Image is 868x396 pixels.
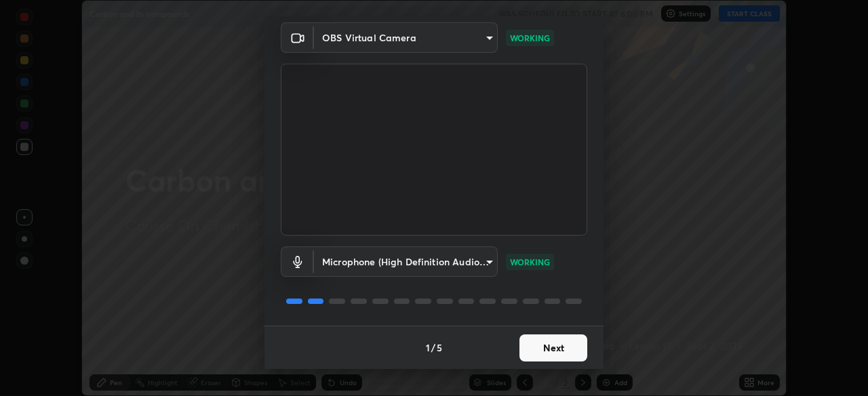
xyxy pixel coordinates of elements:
h4: 5 [437,340,442,355]
div: OBS Virtual Camera [314,22,498,53]
div: OBS Virtual Camera [314,246,498,277]
p: WORKING [510,32,550,44]
button: Next [519,334,587,361]
h4: / [431,340,435,355]
h4: 1 [426,340,430,355]
p: WORKING [510,256,550,268]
